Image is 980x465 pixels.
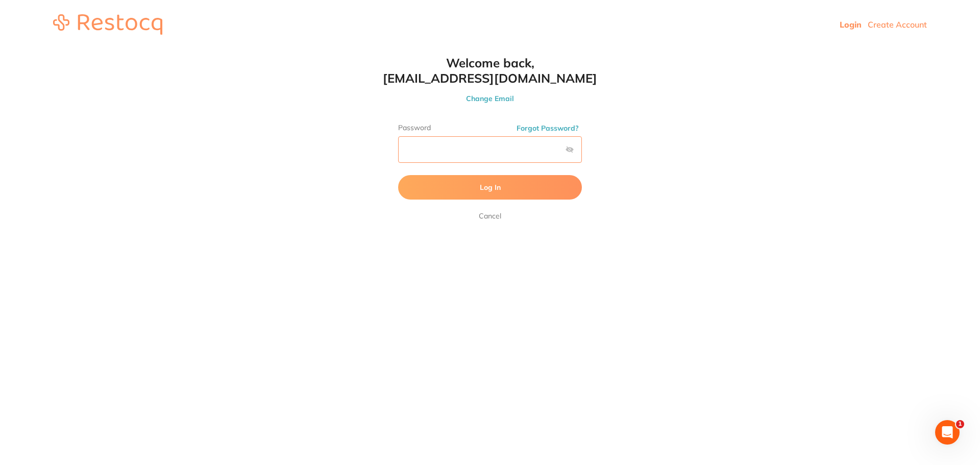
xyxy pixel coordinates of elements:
[477,210,503,222] a: Cancel
[868,19,927,30] a: Create Account
[398,175,582,200] button: Log In
[53,14,162,35] img: restocq_logo.svg
[513,124,582,133] button: Forgot Password?
[398,124,582,132] label: Password
[840,19,862,30] a: Login
[935,420,960,445] iframe: Intercom live chat
[480,183,501,192] span: Log In
[956,420,964,428] span: 1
